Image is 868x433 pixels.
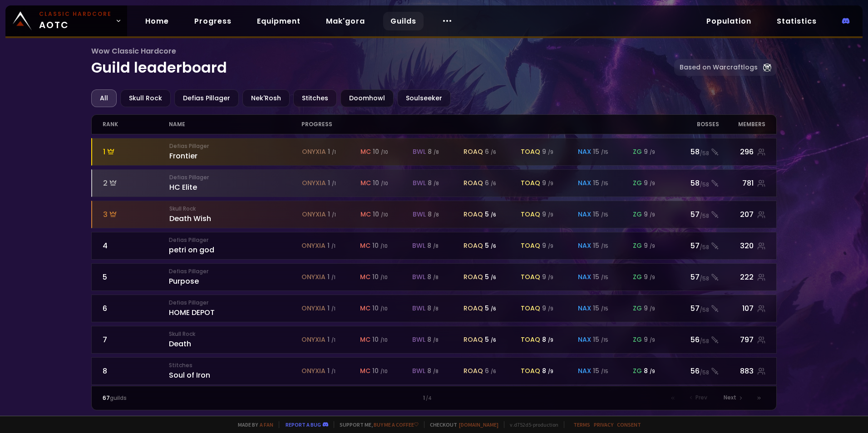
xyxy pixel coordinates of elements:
small: / 1 [331,337,335,344]
div: 8 [427,272,439,282]
small: / 58 [700,337,709,345]
span: onyxia [302,147,326,157]
div: 8 [428,147,439,157]
div: 8 [428,210,439,219]
small: / 9 [650,337,655,344]
div: 6 [103,303,169,314]
span: bwl [412,366,425,376]
div: 1 [103,146,169,157]
small: / 6 [491,243,496,250]
a: Consent [617,421,641,428]
span: nax [578,366,591,376]
small: / 58 [700,149,709,157]
span: zg [633,366,642,376]
small: / 1 [332,212,336,218]
small: / 10 [380,243,388,250]
div: 8 [428,178,439,188]
div: 10 [372,272,388,282]
a: Report a bug [286,421,321,428]
div: 8 [427,241,439,251]
span: bwl [413,210,426,219]
span: Checkout [424,421,498,428]
span: Made by [232,421,273,428]
span: bwl [413,147,426,157]
a: Guilds [383,12,424,30]
div: 2 [103,177,169,189]
span: onyxia [301,241,325,251]
div: 10 [372,366,388,376]
div: 6 [485,366,496,376]
small: / 8 [433,337,439,344]
span: nax [578,241,591,251]
div: 5 [485,210,496,219]
small: Defias Pillager [169,299,301,307]
small: / 10 [381,149,388,156]
div: 15 [593,241,608,251]
div: 797 [719,334,765,345]
small: / 9 [548,149,553,156]
div: 1 [328,178,336,188]
small: / 58 [700,275,709,283]
span: mc [360,304,370,313]
a: 5Defias PillagerPurposeonyxia 1 /1mc 10 /10bwl 8 /8roaq 5 /6toaq 9 /9nax 15 /15zg 9 /957/58222 [91,263,777,291]
small: / 9 [548,180,553,187]
span: 67 [103,394,110,402]
span: nax [578,272,591,282]
span: toaq [521,272,540,282]
span: zg [633,178,642,188]
span: bwl [412,335,425,344]
div: Soul of Iron [169,361,301,381]
a: 3Skull RockDeath Wishonyxia 1 /1mc 10 /10bwl 8 /8roaq 5 /6toaq 9 /9nax 15 /15zg 9 /957/58207 [91,201,777,228]
small: / 8 [434,212,439,218]
div: 9 [542,241,553,251]
div: 5 [103,271,169,283]
div: Bosses [666,115,719,134]
small: / 6 [491,368,496,375]
small: / 10 [380,274,388,281]
div: 10 [372,335,388,344]
small: / 15 [601,243,608,250]
div: 222 [719,271,765,283]
small: / 58 [700,181,709,189]
small: / 15 [601,368,608,375]
small: / 15 [601,274,608,281]
div: 57 [666,303,719,314]
small: / 10 [380,305,388,312]
div: 9 [542,147,553,157]
div: 56 [666,365,719,377]
span: mc [360,335,370,344]
span: roaq [464,272,483,282]
span: toaq [521,304,540,313]
small: / 6 [491,212,496,218]
a: Equipment [250,12,308,30]
small: / 9 [548,274,553,281]
div: 6 [485,178,496,188]
a: Classic HardcoreAOTC [5,5,127,36]
div: 320 [719,240,765,251]
div: 15 [593,210,608,219]
small: / 10 [381,180,388,187]
a: Mak'gora [319,12,372,30]
a: Progress [187,12,239,30]
a: 6Defias PillagerHOME DEPOTonyxia 1 /1mc 10 /10bwl 8 /8roaq 5 /6toaq 9 /9nax 15 /15zg 9 /957/58107 [91,295,777,322]
div: members [719,115,765,134]
span: roaq [464,147,483,157]
span: toaq [521,366,540,376]
a: 1Defias PillagerFrontieronyxia 1 /1mc 10 /10bwl 8 /8roaq 6 /6toaq 9 /9nax 15 /15zg 9 /958/58296 [91,138,777,166]
span: toaq [521,210,540,219]
small: / 6 [491,149,496,156]
div: name [169,115,301,134]
small: Skull Rock [169,205,302,213]
div: 207 [719,209,765,220]
small: / 9 [650,274,655,281]
a: a fan [260,421,273,428]
div: 8 [427,335,439,344]
span: toaq [521,147,540,157]
small: / 58 [700,243,709,251]
span: mc [360,210,371,219]
div: 15 [593,304,608,313]
div: 15 [593,366,608,376]
a: 2Defias PillagerHC Eliteonyxia 1 /1mc 10 /10bwl 8 /8roaq 6 /6toaq 9 /9nax 15 /15zg 9 /958/58781 [91,169,777,197]
span: nax [578,304,591,313]
div: 10 [373,147,388,157]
